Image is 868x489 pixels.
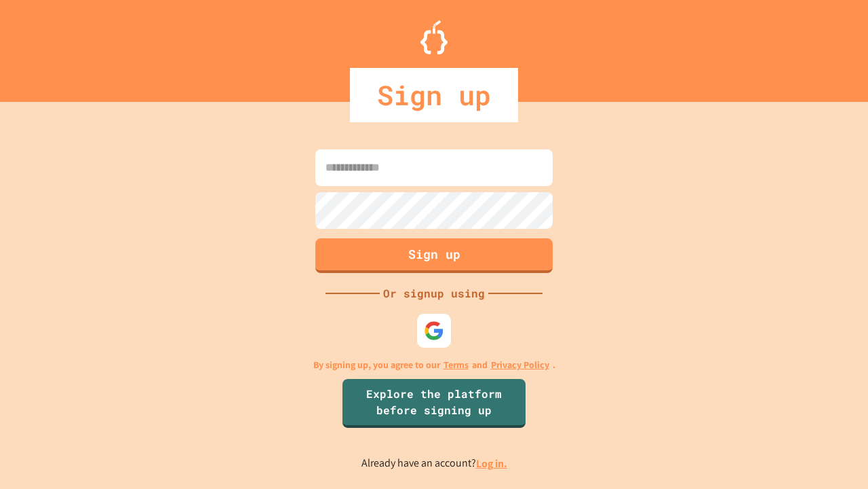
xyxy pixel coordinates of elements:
[342,379,526,428] a: Explore the platform before signing up
[424,321,444,341] img: google-icon.svg
[380,285,488,302] div: Or signup using
[361,455,507,472] p: Already have an account?
[476,456,507,471] a: Log in.
[313,358,555,372] p: By signing up, you agree to our and .
[491,358,549,372] a: Privacy Policy
[315,238,553,273] button: Sign up
[350,68,518,122] div: Sign up
[443,358,469,372] a: Terms
[420,20,448,54] img: Logo.svg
